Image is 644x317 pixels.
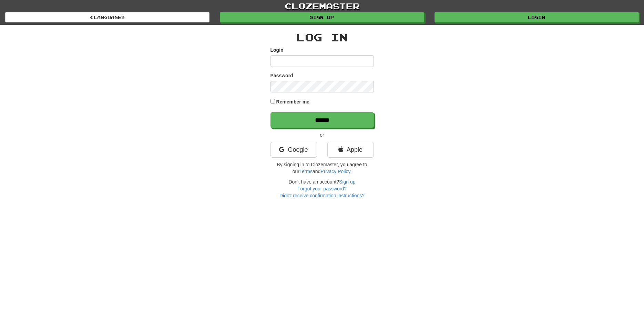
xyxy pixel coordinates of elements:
h2: Log In [270,32,374,43]
a: Privacy Policy [320,169,350,174]
a: Languages [5,12,209,22]
a: Terms [299,169,313,174]
p: or [270,131,374,138]
a: Google [270,142,317,158]
a: Sign up [339,179,355,185]
a: Apple [327,142,374,158]
a: Sign up [220,12,424,22]
div: Don't have an account? [270,178,374,199]
label: Password [270,72,293,79]
label: Remember me [276,98,309,105]
p: By signing in to Clozemaster, you agree to our and . [270,161,374,175]
a: Didn't receive confirmation instructions? [279,193,365,198]
label: Login [270,47,284,53]
a: Forgot your password? [297,186,347,191]
a: Login [435,12,639,22]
